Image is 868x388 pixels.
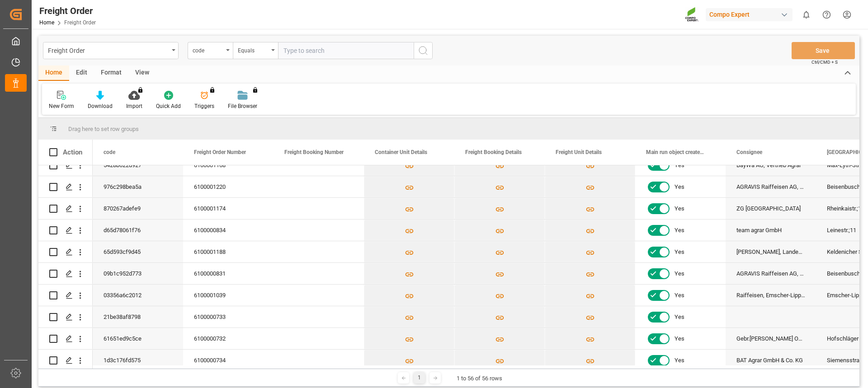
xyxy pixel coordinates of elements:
div: Press SPACE to select this row. [38,241,93,263]
div: 6100001174 [183,198,274,219]
div: 6100000734 [183,350,274,371]
div: [PERSON_NAME], Landesprodukte [726,241,816,262]
div: Freight Order [39,4,96,18]
div: AGRAVIS Raiffeisen AG, Distributionszentrum Nottuln [726,176,816,197]
span: Yes [675,263,684,284]
div: Home [38,65,69,81]
span: Yes [675,198,684,219]
span: Yes [675,242,684,262]
div: Press SPACE to select this row. [38,350,93,371]
button: Compo Expert [706,6,796,23]
div: Edit [69,65,94,81]
span: Yes [675,220,684,241]
div: d65d78061f76 [93,220,183,241]
div: Press SPACE to select this row. [38,285,93,306]
div: 1d3c176fd575 [93,350,183,371]
img: Screenshot%202023-09-29%20at%2010.02.21.png_1712312052.png [685,7,699,23]
div: Quick Add [156,102,181,110]
span: Yes [675,155,684,176]
div: Press SPACE to select this row. [38,220,93,241]
span: Container Unit Details [375,149,427,155]
div: 6100001188 [183,241,274,262]
div: Press SPACE to select this row. [38,306,93,328]
span: Main run object created Status [646,149,707,155]
div: 1 [414,372,425,383]
span: Yes [675,285,684,306]
div: Gebr.[PERSON_NAME] OHG, Landhandel, [MEDICAL_DATA].[PERSON_NAME][PERSON_NAME] [726,328,816,349]
span: Yes [675,328,684,349]
div: BAT Agrar GmbH & Co. KG [726,350,816,371]
span: Yes [675,307,684,327]
a: Home [39,19,54,26]
div: 6100001168 [183,154,274,176]
div: Press SPACE to select this row. [38,263,93,285]
div: 1 to 56 of 56 rows [457,374,502,383]
span: Yes [675,350,684,371]
button: search button [414,42,433,59]
div: Press SPACE to select this row. [38,198,93,220]
div: team agrar GmbH [726,220,816,241]
button: open menu [188,42,233,59]
div: 65d593cf9d45 [93,241,183,262]
span: code [104,149,115,155]
div: 61651ed9c5ce [93,328,183,349]
div: Freight Order [48,44,169,56]
div: BayWa AG, Vertrieb Agrar [726,154,816,176]
div: View [128,65,156,81]
div: Press SPACE to select this row. [38,154,93,176]
span: Ctrl/CMD + S [811,59,838,65]
button: show 0 new notifications [796,5,816,25]
div: Press SPACE to select this row. [38,176,93,198]
div: 6100000733 [183,306,274,327]
button: open menu [43,42,179,59]
div: 6100000831 [183,263,274,284]
div: 21be38af8798 [93,306,183,327]
span: Freight Booking Number [284,149,344,155]
div: 870267adefe9 [93,198,183,219]
span: Consignee [736,149,762,155]
button: open menu [233,42,278,59]
div: 6100000732 [183,328,274,349]
input: Type to search [278,42,414,59]
div: AGRAVIS Raiffeisen AG, Distributionszentrum Nottuln [726,263,816,284]
div: 03356a6c2012 [93,285,183,306]
div: 6100001220 [183,176,274,197]
span: Freight Order Number [194,149,246,155]
div: Action [63,148,82,156]
div: Format [94,65,128,81]
div: 6100000834 [183,220,274,241]
div: Equals [238,44,269,55]
div: 976c298bea5a [93,176,183,197]
div: Download [88,102,113,110]
span: Freight Booking Details [465,149,522,155]
span: Drag here to set row groups [68,126,139,132]
div: Press SPACE to select this row. [38,328,93,350]
span: Freight Unit Details [556,149,602,155]
div: 5428b622d927 [93,154,183,176]
div: 6100001039 [183,285,274,306]
div: ZG [GEOGRAPHIC_DATA] [726,198,816,219]
button: Help Center [816,5,837,25]
span: Yes [675,177,684,197]
button: Save [792,42,855,59]
div: New Form [49,102,74,110]
div: 09b1c952d773 [93,263,183,284]
div: code [193,44,223,55]
div: Compo Expert [706,8,793,21]
div: Raiffeisen, Emscher-Lippe eG, Lager Datteln [726,285,816,306]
